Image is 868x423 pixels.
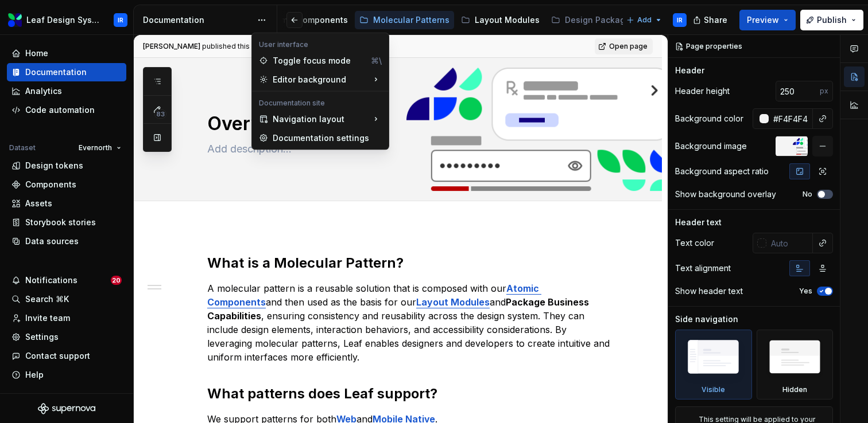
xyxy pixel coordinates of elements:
[254,110,386,128] div: Navigation layout
[371,55,382,66] div: ⌘\
[273,132,382,144] div: Documentation settings
[273,55,366,66] div: Toggle focus mode
[254,40,386,49] div: User interface
[254,99,386,108] div: Documentation site
[254,70,386,89] div: Editor background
